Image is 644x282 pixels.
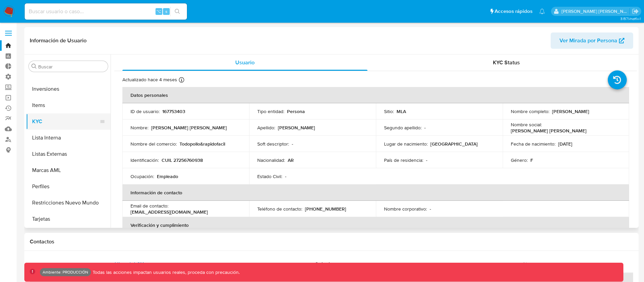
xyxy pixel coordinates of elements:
button: Restricciones Nuevo Mundo [26,195,111,211]
p: Nombre completo : [511,108,549,114]
p: ID de usuario : [130,108,160,114]
p: Todopollo&rapidofacil [180,141,225,147]
span: s [165,8,167,15]
input: Buscar usuario o caso... [25,7,187,16]
p: Actualizado hace 4 meses [122,77,177,83]
span: Accesos rápidos [495,8,532,15]
p: victor.david@mercadolibre.com.co [562,8,630,15]
p: Tipo entidad : [257,108,284,114]
p: [GEOGRAPHIC_DATA] [430,141,478,147]
a: Salir [632,8,639,15]
p: F [530,157,533,163]
p: Nombre : [130,125,148,131]
p: [PERSON_NAME] [552,108,589,114]
p: - [430,206,431,212]
span: Soluciones [315,260,342,268]
button: Perfiles [26,178,111,195]
span: KYC Status [493,59,520,66]
button: search-icon [170,7,184,16]
p: Segundo apellido : [384,125,422,131]
p: Ambiente: PRODUCCIÓN [43,271,88,274]
button: KYC [26,113,105,130]
p: [PERSON_NAME] [278,125,315,131]
p: Soft descriptor : [257,141,289,147]
th: Información de contacto [122,185,629,201]
span: Usuario [235,59,255,66]
p: Género : [511,157,528,163]
p: [PHONE_NUMBER] [305,206,346,212]
p: Estado Civil : [257,173,282,179]
p: - [285,173,286,179]
p: Nombre corporativo : [384,206,427,212]
p: Lugar de nacimiento : [384,141,428,147]
p: Apellido : [257,125,275,131]
th: Verificación y cumplimiento [122,217,629,233]
button: Marcas AML [26,162,111,178]
h1: Información de Usuario [30,37,87,44]
button: Inversiones [26,81,111,97]
p: Persona [287,108,305,114]
p: [DATE] [558,141,572,147]
p: Email de contacto : [130,203,168,209]
p: - [292,141,293,147]
p: AR [288,157,294,163]
input: Buscar [38,64,105,70]
span: Ver Mirada por Persona [559,32,617,49]
p: CUIL 27256760938 [162,157,203,163]
button: Ver Mirada por Persona [551,32,633,49]
a: Notificaciones [539,8,545,14]
p: País de residencia : [384,157,423,163]
th: Datos personales [122,87,629,103]
p: Identificación : [130,157,159,163]
button: Listas Externas [26,146,111,162]
h1: Contactos [30,238,633,245]
p: MLA [397,108,406,114]
p: Ocupación : [130,173,154,179]
p: Nombre social : [511,122,542,128]
p: 167753403 [162,108,185,114]
p: Empleado [157,173,178,179]
button: Items [26,97,111,113]
span: Chat [522,260,533,268]
p: Nombre del comercio : [130,141,177,147]
button: Lista Interna [26,130,111,146]
p: - [424,125,426,131]
p: - [426,157,427,163]
p: [PERSON_NAME] [PERSON_NAME] [151,125,227,131]
button: Buscar [31,64,37,69]
span: Historial CX [115,260,144,268]
span: ⌥ [156,8,161,15]
p: Fecha de nacimiento : [511,141,555,147]
p: Teléfono de contacto : [257,206,302,212]
p: Sitio : [384,108,394,114]
p: Todas las acciones impactan usuarios reales, proceda con precaución. [91,269,240,276]
p: [PERSON_NAME] [PERSON_NAME] [511,128,587,134]
button: Tarjetas [26,211,111,227]
p: [EMAIL_ADDRESS][DOMAIN_NAME] [130,209,208,215]
p: Nacionalidad : [257,157,285,163]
